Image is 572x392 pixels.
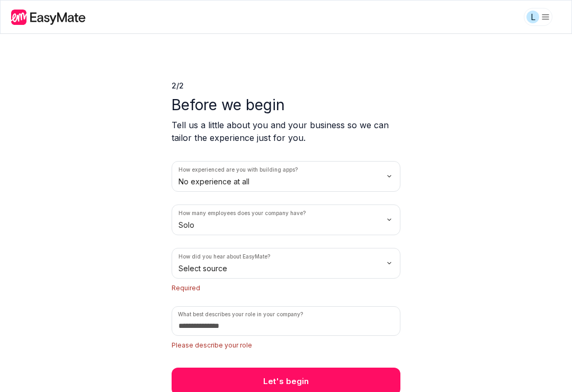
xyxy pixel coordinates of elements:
p: Please describe your role [172,340,400,351]
label: How experienced are you with building apps? [178,166,298,174]
label: How did you hear about EasyMate? [178,253,270,261]
p: Required [172,283,400,293]
p: Tell us a little about you and your business so we can tailor the experience just for you. [172,119,400,144]
p: Before we begin [172,95,400,114]
label: How many employees does your company have? [178,209,306,217]
p: 2 / 2 [172,81,400,91]
div: L [526,11,539,23]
